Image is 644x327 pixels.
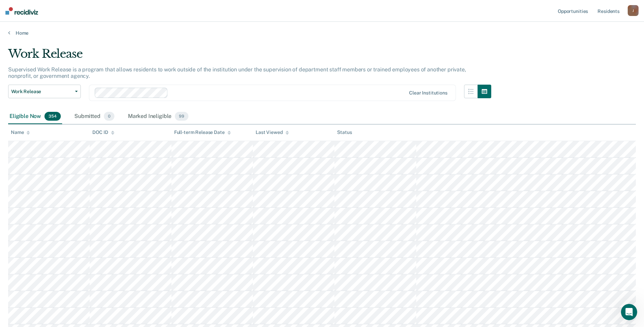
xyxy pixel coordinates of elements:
div: Last Viewed [256,130,289,135]
span: Work Release [11,89,72,94]
div: Name [11,130,30,135]
div: Work Release [8,47,491,66]
div: Marked Ineligible99 [127,109,190,124]
span: 0 [104,112,114,121]
div: Submitted0 [73,109,116,124]
div: DOC ID [92,130,114,135]
p: Supervised Work Release is a program that allows residents to work outside of the institution und... [8,66,466,79]
a: Home [8,30,636,36]
button: J [628,5,639,16]
div: Clear institutions [409,90,447,96]
div: Full-term Release Date [174,130,231,135]
button: Work Release [8,85,81,98]
img: Recidiviz [5,7,38,15]
iframe: Intercom live chat [621,304,637,320]
span: 354 [44,112,61,121]
div: Eligible Now354 [8,109,62,124]
div: Status [337,130,352,135]
span: 99 [175,112,188,121]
